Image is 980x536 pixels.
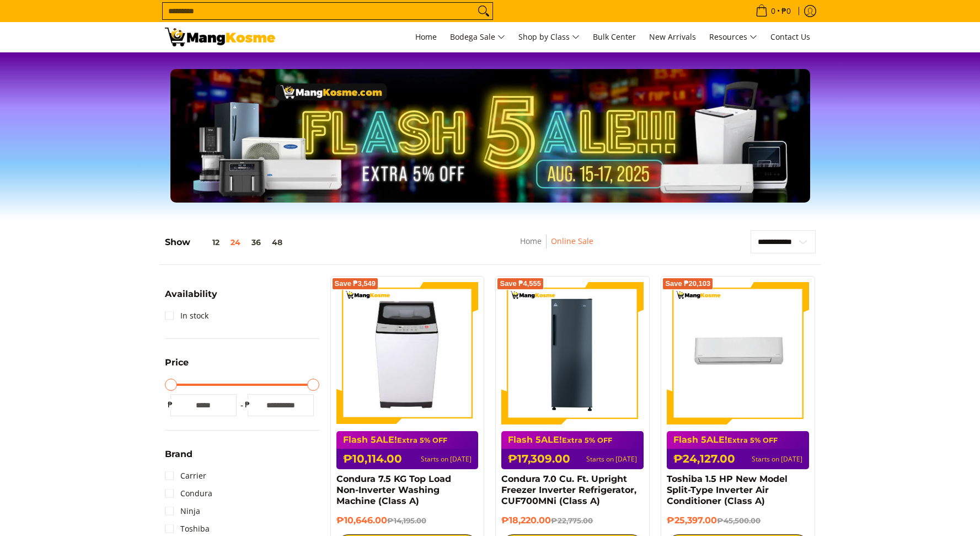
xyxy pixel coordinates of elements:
summary: Open [165,358,189,375]
a: Carrier [165,467,206,485]
button: 48 [266,238,288,247]
h5: Show [165,237,288,248]
img: BREAKING NEWS: Flash 5ale! August 15-17, 2025 l Mang Kosme [165,28,275,46]
span: Contact Us [770,31,810,42]
span: New Arrivals [649,31,696,42]
summary: Open [165,290,217,307]
span: Price [165,358,189,367]
a: Home [520,236,542,246]
summary: Open [165,450,192,467]
a: Bodega Sale [445,22,511,52]
span: ₱ [165,399,176,410]
span: Availability [165,290,217,299]
a: New Arrivals [644,22,701,52]
span: • [752,5,794,17]
a: Condura 7.5 KG Top Load Non-Inverter Washing Machine (Class A) [336,474,451,506]
img: Toshiba 1.5 HP New Model Split-Type Inverter Air Conditioner (Class A) [667,282,809,424]
del: ₱14,195.00 [387,516,426,525]
a: Home [410,22,442,52]
a: Condura [165,485,212,502]
span: Save ₱4,555 [500,280,541,287]
a: Condura 7.0 Cu. Ft. Upright Freezer Inverter Refrigerator, CUF700MNi (Class A) [501,474,636,506]
img: condura-7.5kg-topload-non-inverter-washing-machine-class-c-full-view-mang-kosme [341,282,474,424]
button: Search [475,3,492,19]
span: Bulk Center [593,31,636,42]
nav: Breadcrumbs [447,235,666,259]
h6: ₱25,397.00 [667,515,809,526]
span: Resources [709,30,757,44]
span: Brand [165,450,192,459]
del: ₱22,775.00 [551,516,593,525]
a: Toshiba 1.5 HP New Model Split-Type Inverter Air Conditioner (Class A) [667,474,788,506]
a: Ninja [165,502,200,520]
button: 36 [246,238,266,247]
span: Shop by Class [518,30,580,44]
button: 12 [190,238,225,247]
h6: ₱18,220.00 [501,515,644,526]
span: ₱ [242,399,253,410]
a: Online Sale [551,236,593,246]
span: Bodega Sale [450,30,505,44]
h6: ₱10,646.00 [336,515,479,526]
span: Save ₱20,103 [665,280,710,287]
span: 0 [769,7,777,15]
span: Home [415,31,437,42]
span: ₱0 [780,7,792,15]
img: Condura 7.0 Cu. Ft. Upright Freezer Inverter Refrigerator, CUF700MNi (Class A) [501,282,644,424]
a: Contact Us [765,22,816,52]
a: Shop by Class [513,22,585,52]
a: In stock [165,307,208,325]
a: Resources [704,22,763,52]
nav: Main Menu [286,22,816,52]
span: Save ₱3,549 [335,280,376,287]
del: ₱45,500.00 [717,516,761,525]
a: Bulk Center [587,22,641,52]
button: 24 [225,238,246,247]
